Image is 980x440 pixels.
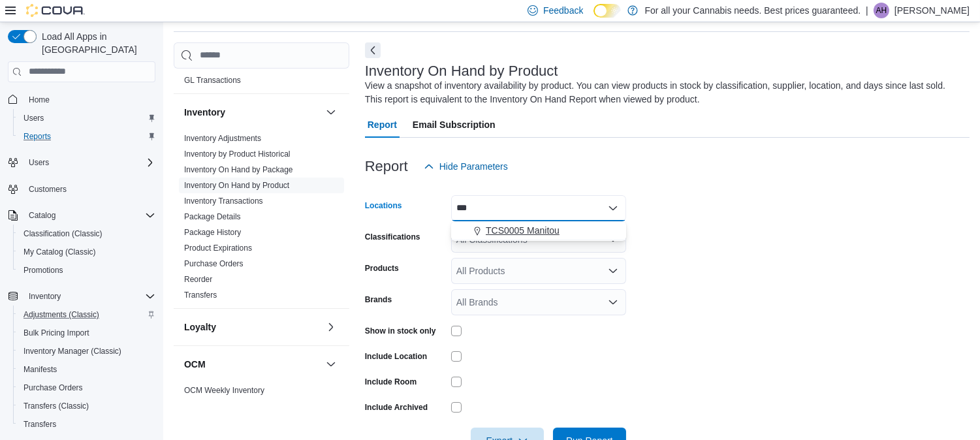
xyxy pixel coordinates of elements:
span: Inventory Adjustments [184,133,261,144]
span: TCS0005 Manitou [486,224,560,237]
span: Product Expirations [184,243,252,253]
span: Package Details [184,212,241,222]
span: My Catalog (Classic) [18,244,155,260]
button: Close list of options [608,203,618,213]
h3: Inventory [184,106,225,119]
span: Users [18,110,155,126]
span: Customers [29,184,67,195]
button: Purchase Orders [13,379,161,397]
label: Classifications [365,232,420,242]
h3: Inventory On Hand by Product [365,63,558,79]
button: TCS0005 Manitou [451,221,626,240]
button: Inventory [3,287,161,306]
span: Email Subscription [413,112,496,138]
span: Inventory On Hand by Package [184,165,293,175]
span: Inventory [24,289,155,304]
span: Inventory Manager (Classic) [24,346,121,356]
p: For all your Cannabis needs. Best prices guaranteed. [644,3,861,18]
button: Loyalty [184,321,321,334]
button: Next [365,42,381,58]
label: Show in stock only [365,326,436,336]
button: Inventory [323,104,339,120]
span: OCM Weekly Inventory [184,385,264,396]
span: Purchase Orders [24,383,83,393]
span: My Catalog (Classic) [24,247,96,257]
span: Users [29,157,49,168]
a: Transfers (Classic) [18,398,94,414]
span: Inventory by Product Historical [184,149,291,159]
span: Reorder [184,274,212,285]
a: Transfers [184,291,217,300]
span: Reports [24,131,51,142]
span: Promotions [24,265,63,275]
span: Catalog [29,210,55,221]
button: Hide Parameters [419,153,513,180]
a: Package History [184,228,241,237]
button: Reports [13,127,161,146]
label: Brands [365,294,392,305]
span: Feedback [543,4,583,17]
a: Promotions [18,262,69,278]
span: Adjustments (Classic) [18,307,155,322]
p: [PERSON_NAME] [894,3,970,18]
a: OCM Weekly Inventory [184,386,264,395]
button: Open list of options [608,297,618,307]
span: Home [29,95,50,105]
a: Reorder [184,275,212,284]
a: Inventory Adjustments [184,134,261,143]
span: Catalog [24,208,155,223]
span: Load All Apps in [GEOGRAPHIC_DATA] [37,30,155,56]
a: Customers [24,181,72,197]
a: Package Details [184,212,241,221]
a: Transfers [18,416,61,432]
a: Adjustments (Classic) [18,307,104,322]
label: Locations [365,200,402,211]
span: Dark Mode [593,18,594,18]
h3: Loyalty [184,321,216,334]
span: Transfers [24,419,56,430]
button: Home [3,90,161,109]
a: Inventory Transactions [184,196,263,206]
span: Transfers (Classic) [18,398,155,414]
span: Users [24,155,155,170]
button: Transfers (Classic) [13,397,161,415]
button: Users [13,109,161,127]
span: Purchase Orders [18,380,155,396]
a: My Catalog (Classic) [18,244,101,260]
span: Transfers [184,290,217,300]
a: Purchase Orders [184,259,244,268]
button: Customers [3,180,161,198]
a: GL Transactions [184,76,241,85]
button: Inventory [184,106,321,119]
span: Classification (Classic) [18,226,155,242]
a: Product Expirations [184,244,252,253]
div: Ashton Hanlon [874,3,889,18]
button: Classification (Classic) [13,225,161,243]
span: Inventory On Hand by Product [184,180,289,191]
label: Include Archived [365,402,428,413]
label: Products [365,263,399,274]
button: Open list of options [608,266,618,276]
span: Transfers [18,416,155,432]
a: Classification (Classic) [18,226,108,242]
a: Home [24,92,55,108]
button: My Catalog (Classic) [13,243,161,261]
button: Catalog [24,208,61,223]
span: Adjustments (Classic) [24,309,99,320]
button: OCM [323,356,339,372]
span: Inventory Manager (Classic) [18,343,155,359]
img: Cova [26,4,85,17]
a: Purchase Orders [18,380,88,396]
span: AH [876,3,887,18]
span: Classification (Classic) [24,228,103,239]
a: Manifests [18,362,62,377]
button: Inventory [24,289,66,304]
a: Bulk Pricing Import [18,325,95,341]
a: Inventory On Hand by Product [184,181,289,190]
span: Hide Parameters [439,160,508,173]
button: Inventory Manager (Classic) [13,342,161,360]
span: Bulk Pricing Import [24,328,89,338]
a: Inventory by Product Historical [184,149,291,159]
button: Promotions [13,261,161,279]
